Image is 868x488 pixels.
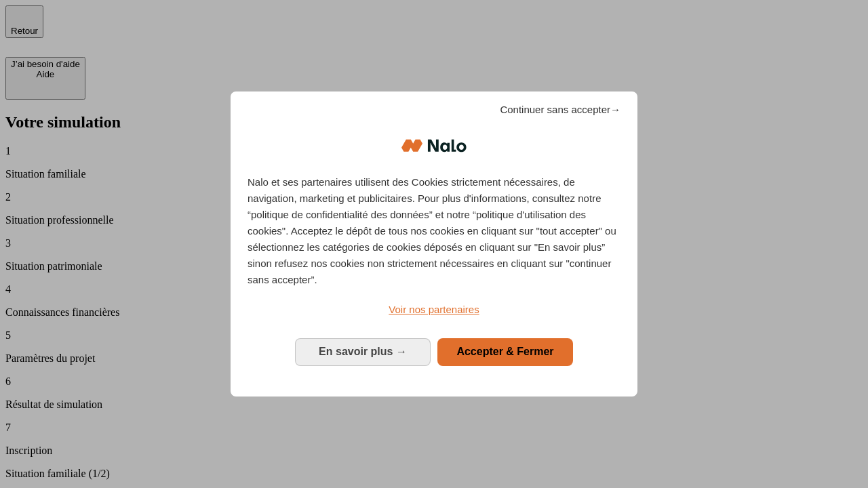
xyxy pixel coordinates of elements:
div: Bienvenue chez Nalo Gestion du consentement [231,91,637,396]
img: Logo [401,125,467,166]
span: Voir nos partenaires [389,304,479,315]
span: Continuer sans accepter→ [500,102,620,118]
span: En savoir plus → [319,346,407,357]
a: Voir nos partenaires [248,302,620,318]
button: Accepter & Fermer: Accepter notre traitement des données et fermer [437,338,573,365]
button: En savoir plus: Configurer vos consentements [295,338,431,365]
span: Accepter & Fermer [456,346,553,357]
p: Nalo et ses partenaires utilisent des Cookies strictement nécessaires, de navigation, marketing e... [248,174,620,288]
